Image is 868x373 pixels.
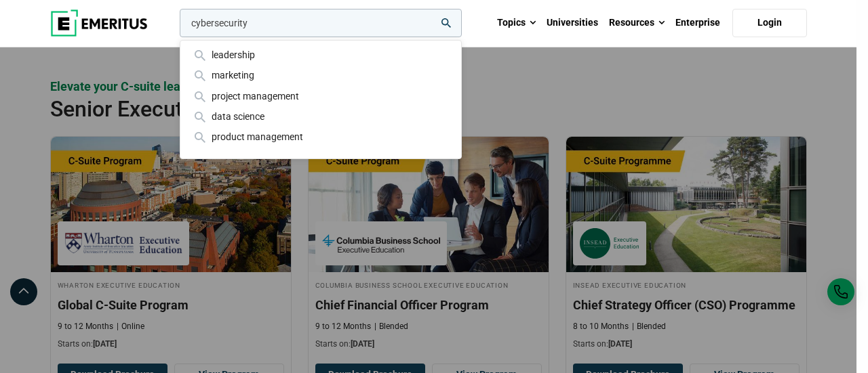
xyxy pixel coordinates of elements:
div: project management [191,89,450,104]
input: woocommerce-product-search-field-0 [180,9,462,37]
a: Login [732,9,807,37]
div: product management [191,129,450,144]
div: data science [191,109,450,124]
div: marketing [191,68,450,83]
div: leadership [191,47,450,62]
